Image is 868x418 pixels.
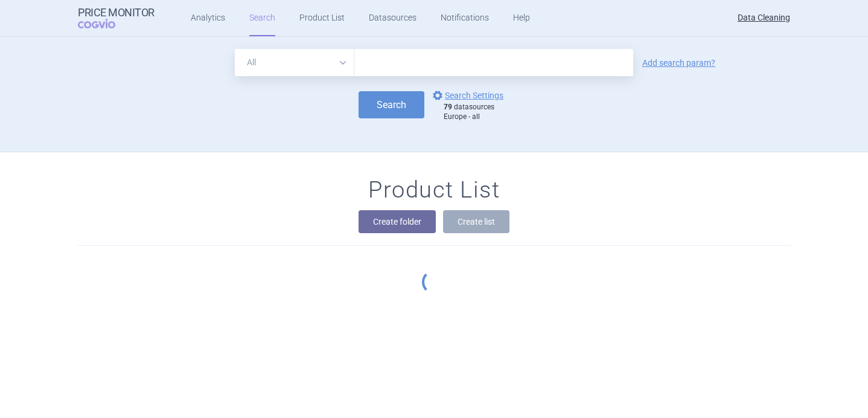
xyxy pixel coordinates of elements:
[642,59,715,67] a: Add search param?
[78,7,155,30] a: Price MonitorCOGVIO
[430,88,503,103] a: Search Settings
[78,7,155,19] strong: Price Monitor
[359,210,436,233] button: Create folder
[443,210,509,233] button: Create list
[444,103,509,121] div: datasources Europe - all
[78,19,132,28] span: COGVIO
[359,91,424,118] button: Search
[444,103,452,111] strong: 79
[368,176,500,204] h1: Product List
